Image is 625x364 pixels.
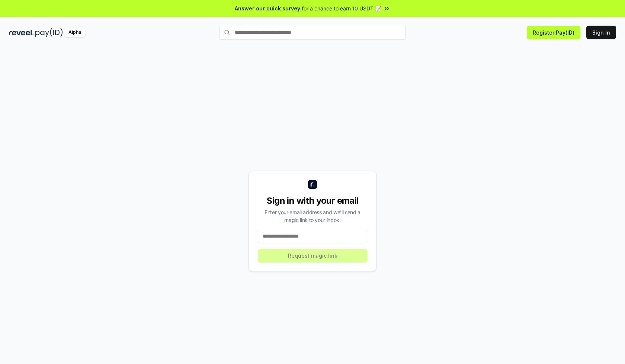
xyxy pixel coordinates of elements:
img: pay_id [35,28,63,37]
span: Answer our quick survey [235,4,300,12]
img: reveel_dark [9,28,34,37]
div: Enter your email address and we’ll send a magic link to your inbox. [258,208,367,224]
button: Sign In [586,26,616,39]
div: Alpha [64,28,85,37]
span: for a chance to earn 10 USDT 📝 [302,4,381,12]
img: logo_small [308,180,317,189]
button: Register Pay(ID) [527,26,580,39]
div: Sign in with your email [258,195,367,207]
